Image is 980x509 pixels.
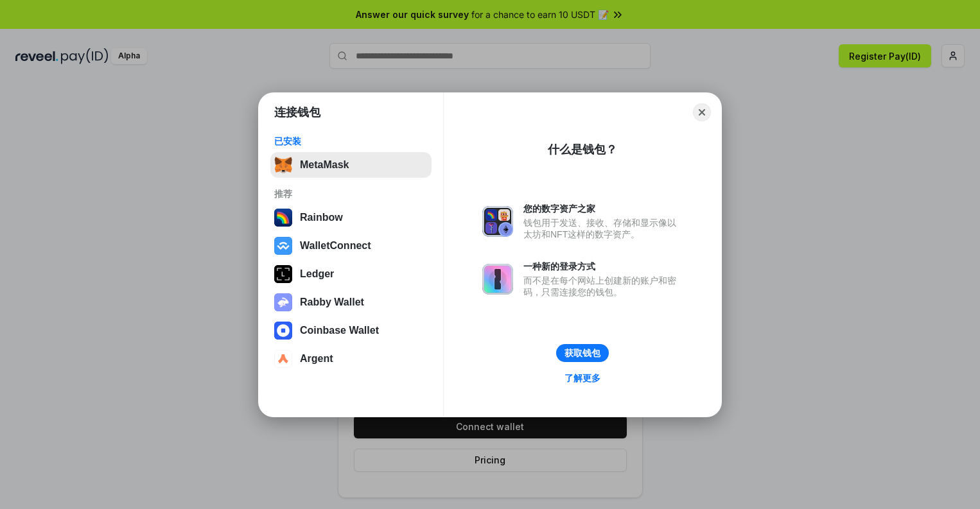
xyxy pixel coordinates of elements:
div: 推荐 [274,188,428,200]
button: 获取钱包 [556,344,609,362]
div: 获取钱包 [564,347,600,359]
img: svg+xml,%3Csvg%20width%3D%22120%22%20height%3D%22120%22%20viewBox%3D%220%200%20120%20120%22%20fil... [274,209,292,227]
button: WalletConnect [270,233,432,259]
div: WalletConnect [300,240,371,252]
div: Rainbow [300,212,343,223]
img: svg+xml,%3Csvg%20width%3D%2228%22%20height%3D%2228%22%20viewBox%3D%220%200%2028%2028%22%20fill%3D... [274,237,292,255]
div: 已安装 [274,135,428,147]
button: Argent [270,346,432,372]
div: 钱包用于发送、接收、存储和显示像以太坊和NFT这样的数字资产。 [523,217,683,240]
button: MetaMask [270,152,432,178]
button: Coinbase Wallet [270,318,432,343]
div: 了解更多 [564,372,600,384]
button: Rabby Wallet [270,289,432,315]
img: svg+xml,%3Csvg%20xmlns%3D%22http%3A%2F%2Fwww.w3.org%2F2000%2Fsvg%22%20fill%3D%22none%22%20viewBox... [274,293,292,311]
a: 了解更多 [557,370,608,386]
img: svg+xml,%3Csvg%20xmlns%3D%22http%3A%2F%2Fwww.w3.org%2F2000%2Fsvg%22%20width%3D%2228%22%20height%3... [274,265,292,283]
div: 什么是钱包？ [548,142,617,157]
img: svg+xml,%3Csvg%20width%3D%2228%22%20height%3D%2228%22%20viewBox%3D%220%200%2028%2028%22%20fill%3D... [274,322,292,340]
div: Argent [300,353,333,365]
div: Ledger [300,268,334,280]
h1: 连接钱包 [274,105,320,120]
button: Ledger [270,261,432,287]
div: Coinbase Wallet [300,325,379,336]
button: Rainbow [270,205,432,230]
div: MetaMask [300,159,349,171]
div: 您的数字资产之家 [523,203,683,214]
img: svg+xml,%3Csvg%20xmlns%3D%22http%3A%2F%2Fwww.w3.org%2F2000%2Fsvg%22%20fill%3D%22none%22%20viewBox... [482,264,513,295]
img: svg+xml,%3Csvg%20fill%3D%22none%22%20height%3D%2233%22%20viewBox%3D%220%200%2035%2033%22%20width%... [274,156,292,174]
img: svg+xml,%3Csvg%20xmlns%3D%22http%3A%2F%2Fwww.w3.org%2F2000%2Fsvg%22%20fill%3D%22none%22%20viewBox... [482,206,513,237]
div: Rabby Wallet [300,297,364,308]
button: Close [693,103,711,121]
div: 而不是在每个网站上创建新的账户和密码，只需连接您的钱包。 [523,275,683,298]
div: 一种新的登录方式 [523,261,683,272]
img: svg+xml,%3Csvg%20width%3D%2228%22%20height%3D%2228%22%20viewBox%3D%220%200%2028%2028%22%20fill%3D... [274,350,292,368]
